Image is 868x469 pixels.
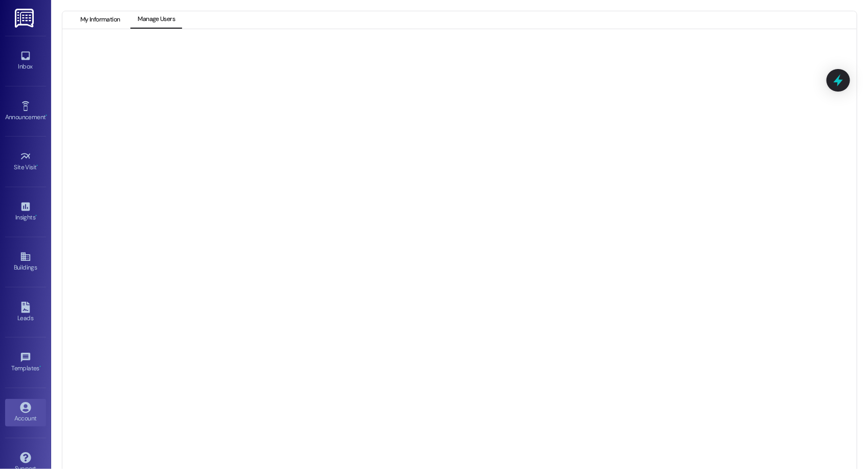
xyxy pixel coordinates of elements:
a: Buildings [5,248,46,276]
span: • [46,112,47,119]
img: ResiDesk Logo [15,9,36,28]
a: Insights • [5,198,46,226]
a: Leads [5,299,46,326]
button: My Information [73,11,127,29]
span: • [37,162,38,169]
a: Site Visit • [5,148,46,175]
a: Templates • [5,349,46,376]
iframe: retool [83,50,854,462]
a: Account [5,399,46,427]
span: • [39,363,41,370]
button: Manage Users [130,11,182,29]
span: • [35,212,37,219]
a: Inbox [5,47,46,75]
